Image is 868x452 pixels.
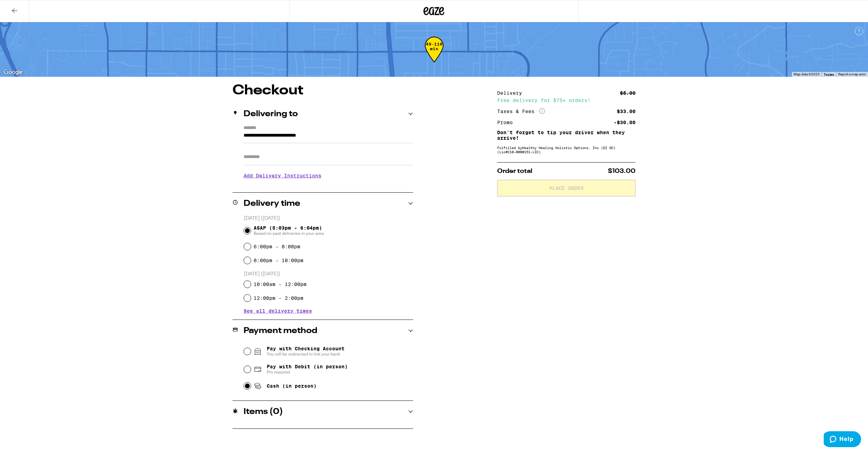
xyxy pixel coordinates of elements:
span: Place Order [549,186,584,191]
span: Pin required [267,369,348,375]
label: 10:00am - 12:00pm [254,282,307,287]
div: $5.00 [620,91,636,95]
a: Terms [824,72,834,76]
p: Don't forget to tip your driver when they arrive! [497,130,636,141]
div: $33.00 [617,109,636,114]
span: You will be redirected to link your bank [267,351,345,357]
a: Report a map error [838,72,866,76]
div: Delivery [497,91,527,95]
img: Google [2,68,25,77]
h2: Payment method [244,327,317,335]
label: 12:00pm - 2:00pm [254,295,303,301]
h2: Delivering to [244,110,298,118]
span: Order total [497,168,532,174]
button: See all delivery times [244,308,312,313]
h2: Delivery time [244,200,300,208]
div: Fulfilled by Healthy Healing Holistic Options, Inc (EZ OC) (Lic# C10-0000151-LIC ) [497,146,636,154]
h2: Items ( 0 ) [244,408,283,416]
p: [DATE] ([DATE]) [244,271,413,277]
div: -$30.00 [614,120,636,125]
div: Taxes & Fees [497,108,545,114]
p: [DATE] ([DATE]) [244,215,413,222]
div: 49-110 min [425,42,444,68]
label: 6:00pm - 8:00pm [254,244,300,249]
h1: Checkout [232,84,413,98]
button: Place Order [497,180,636,196]
span: ASAP (5:03pm - 6:04pm) [254,225,324,236]
div: Free delivery for $75+ orders! [497,98,636,103]
a: Open this area in Google Maps (opens a new window) [2,68,25,77]
span: Based on past deliveries in your area [254,231,324,236]
span: Pay with Checking Account [267,346,345,357]
span: Pay with Debit (in person) [267,364,348,369]
iframe: Opens a widget where you can find more information [824,431,861,449]
label: 8:00pm - 10:00pm [254,258,303,263]
span: Map data ©2025 [794,72,820,76]
span: $103.00 [608,168,636,174]
div: Promo [497,120,518,125]
p: We'll contact you at [PHONE_NUMBER] when we arrive [244,184,413,189]
span: Cash (in person) [267,383,317,389]
h3: Add Delivery Instructions [244,168,413,184]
